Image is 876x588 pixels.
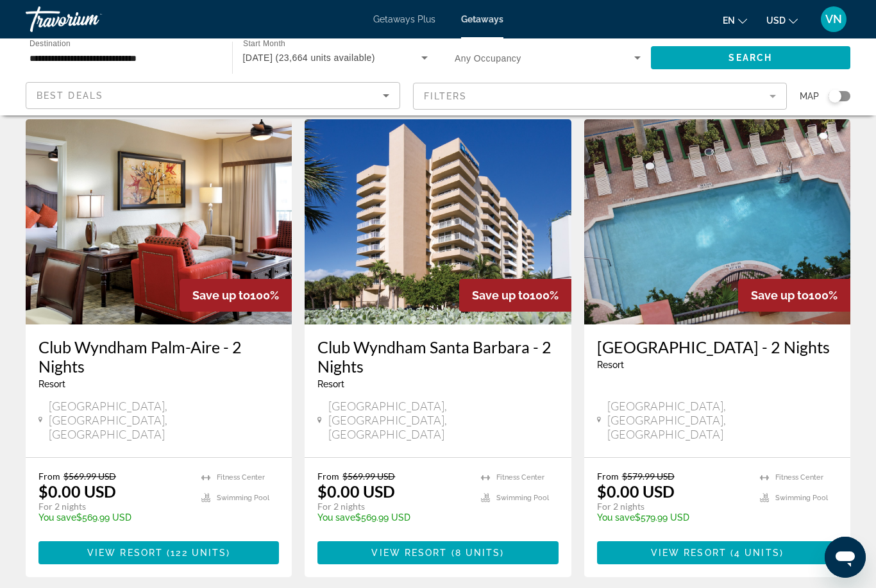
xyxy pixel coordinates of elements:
span: 4 units [734,548,780,558]
span: Best Deals [37,90,103,101]
span: Map [800,87,819,105]
a: Getaways Plus [373,14,435,24]
p: $0.00 USD [597,482,675,501]
span: Destination [29,39,71,47]
span: View Resort [371,548,447,558]
span: 122 units [171,548,226,558]
button: View Resort(8 units) [317,541,558,564]
a: Club Wyndham Santa Barbara - 2 Nights [317,337,558,376]
p: For 2 nights [38,501,189,512]
span: Fitness Center [217,473,265,482]
span: Resort [317,379,344,389]
span: View Resort [651,548,727,558]
span: Fitness Center [775,473,823,482]
span: You save [38,512,76,523]
span: Save up to [192,289,250,302]
span: en [723,15,735,26]
span: [DATE] (23,664 units available) [243,53,375,63]
button: View Resort(4 units) [597,541,838,564]
span: 8 units [455,548,501,558]
mat-select: Sort by [37,88,389,103]
div: 100% [180,279,292,312]
span: $569.99 USD [63,471,116,482]
button: Search [651,46,851,69]
a: Club Wyndham Palm-Aire - 2 Nights [38,337,279,376]
span: [GEOGRAPHIC_DATA], [GEOGRAPHIC_DATA], [GEOGRAPHIC_DATA] [328,399,559,441]
a: Getaways [461,14,503,24]
button: Filter [413,82,788,110]
span: Any Occupancy [455,53,521,63]
span: [GEOGRAPHIC_DATA], [GEOGRAPHIC_DATA], [GEOGRAPHIC_DATA] [607,399,838,441]
button: Change language [723,11,747,29]
img: 2890O01X.jpg [584,119,850,324]
span: Start Month [243,40,285,48]
span: VN [825,13,842,26]
a: Travorium [26,3,154,36]
span: Swimming Pool [775,494,828,502]
button: View Resort(122 units) [38,541,279,564]
div: 100% [459,279,571,312]
span: Resort [38,379,65,389]
span: From [38,471,60,482]
p: For 2 nights [317,501,467,512]
p: $0.00 USD [38,482,116,501]
span: View Resort [87,548,163,558]
a: [GEOGRAPHIC_DATA] - 2 Nights [597,337,838,357]
span: ( ) [163,548,230,558]
p: $569.99 USD [38,512,189,523]
span: From [597,471,619,482]
span: $569.99 USD [342,471,395,482]
span: Search [729,53,772,63]
p: $579.99 USD [597,512,747,523]
img: 3875I01X.jpg [26,119,292,324]
span: Swimming Pool [217,494,269,502]
span: Swimming Pool [496,494,549,502]
p: For 2 nights [597,501,747,512]
span: Resort [597,360,624,370]
button: Change currency [766,11,798,29]
button: User Menu [817,6,850,33]
iframe: Button to launch messaging window [825,537,866,578]
p: $0.00 USD [317,482,395,501]
span: Fitness Center [496,473,544,482]
span: From [317,471,339,482]
span: USD [766,15,786,26]
span: Save up to [751,289,809,302]
img: 3871E01X.jpg [305,119,571,324]
span: ( ) [727,548,784,558]
span: You save [597,512,635,523]
span: ( ) [448,548,505,558]
span: [GEOGRAPHIC_DATA], [GEOGRAPHIC_DATA], [GEOGRAPHIC_DATA] [49,399,279,441]
span: $579.99 USD [622,471,675,482]
span: Save up to [472,289,530,302]
span: You save [317,512,355,523]
div: 100% [738,279,850,312]
p: $569.99 USD [317,512,467,523]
